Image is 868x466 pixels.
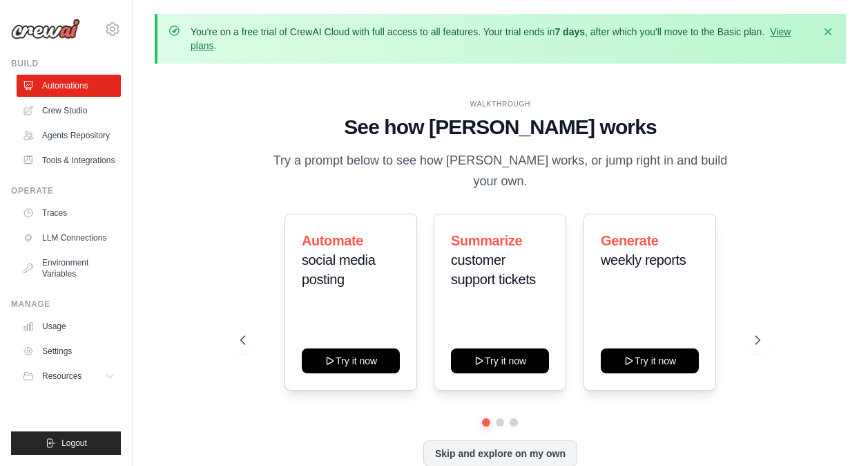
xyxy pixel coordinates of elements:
strong: 7 days [554,26,585,37]
a: Tools & Integrations [17,149,121,171]
div: Operate [11,185,121,196]
button: Logout [11,431,121,455]
a: Environment Variables [17,252,121,285]
span: Summarize [451,233,522,248]
span: weekly reports [601,252,686,268]
span: social media posting [302,252,375,287]
div: WALKTHROUGH [240,99,760,109]
button: Try it now [451,348,549,373]
span: customer support tickets [451,252,536,287]
a: Automations [17,75,121,97]
p: Try a prompt below to see how [PERSON_NAME] works, or jump right in and build your own. [268,151,732,192]
h1: See how [PERSON_NAME] works [240,115,760,140]
span: Automate [302,233,363,248]
button: Resources [17,365,121,387]
span: Resources [42,371,81,382]
a: LLM Connections [17,227,121,249]
img: Logo [11,19,80,39]
a: Crew Studio [17,100,121,122]
div: Build [11,58,121,69]
p: You're on a free trial of CrewAI Cloud with full access to all features. Your trial ends in , aft... [191,25,813,53]
a: Usage [17,315,121,337]
button: Try it now [601,348,699,373]
a: Traces [17,202,121,224]
a: Agents Repository [17,124,121,147]
span: Generate [601,233,659,248]
a: Settings [17,340,121,362]
span: Logout [61,438,87,449]
div: Manage [11,299,121,310]
button: Try it now [302,348,400,373]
